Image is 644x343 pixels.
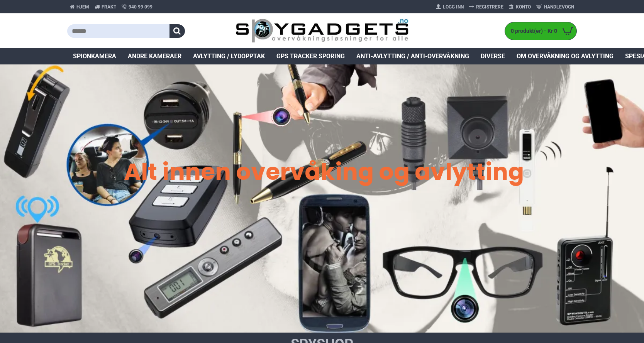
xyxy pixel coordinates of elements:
span: Anti-avlytting / Anti-overvåkning [356,52,469,61]
span: Handlevogn [544,3,574,10]
span: 0 produkt(er) - Kr 0 [505,27,559,35]
a: Anti-avlytting / Anti-overvåkning [351,48,475,64]
a: Konto [506,1,534,13]
a: Om overvåkning og avlytting [511,48,619,64]
a: Logg Inn [433,1,466,13]
span: Diverse [481,52,505,61]
span: Hjem [76,3,89,10]
a: Spionkamera [67,48,122,64]
span: Frakt [102,3,116,10]
span: Avlytting / Lydopptak [193,52,265,61]
a: Avlytting / Lydopptak [187,48,271,64]
span: Spionkamera [73,52,116,61]
span: Konto [516,3,531,10]
a: GPS Tracker Sporing [271,48,351,64]
a: Diverse [475,48,511,64]
a: Registrere [466,1,506,13]
img: SpyGadgets.no [236,19,409,44]
span: Andre kameraer [128,52,181,61]
a: 0 produkt(er) - Kr 0 [505,22,576,40]
span: GPS Tracker Sporing [276,52,345,61]
a: Andre kameraer [122,48,187,64]
span: 940 99 099 [129,3,153,10]
span: Logg Inn [443,3,464,10]
span: Om overvåkning og avlytting [517,52,613,61]
a: Handlevogn [534,1,577,13]
span: Registrere [476,3,503,10]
